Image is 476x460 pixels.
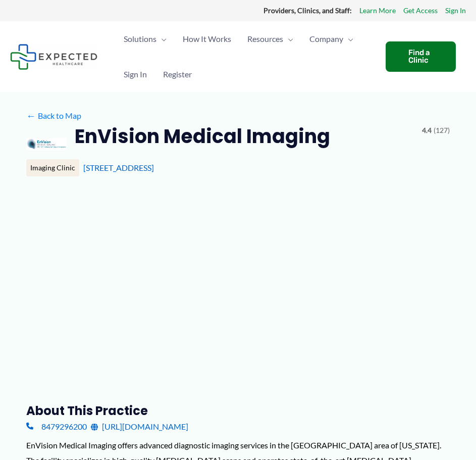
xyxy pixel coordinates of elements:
[75,124,330,149] h2: EnVision Medical Imaging
[26,159,79,176] div: Imaging Clinic
[26,111,36,120] span: ←
[239,21,301,57] a: ResourcesMenu Toggle
[247,21,283,57] span: Resources
[183,21,231,57] span: How It Works
[386,41,456,72] a: Find a Clinic
[301,21,361,57] a: CompanyMenu Toggle
[116,21,376,92] nav: Primary Site Navigation
[445,4,466,17] a: Sign In
[434,124,450,137] span: (127)
[83,163,154,172] a: [STREET_ADDRESS]
[26,403,450,419] h3: About this practice
[156,21,167,57] span: Menu Toggle
[91,419,188,434] a: [URL][DOMAIN_NAME]
[116,57,155,92] a: Sign In
[359,4,396,17] a: Learn More
[163,57,192,92] span: Register
[26,108,81,123] a: ←Back to Map
[175,21,239,57] a: How It Works
[124,57,147,92] span: Sign In
[263,6,352,15] strong: Providers, Clinics, and Staff:
[403,4,438,17] a: Get Access
[283,21,293,57] span: Menu Toggle
[422,124,432,137] span: 4.4
[155,57,200,92] a: Register
[26,419,87,434] a: 8479296200
[10,44,97,70] img: Expected Healthcare Logo - side, dark font, small
[343,21,353,57] span: Menu Toggle
[116,21,175,57] a: SolutionsMenu Toggle
[309,21,343,57] span: Company
[124,21,156,57] span: Solutions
